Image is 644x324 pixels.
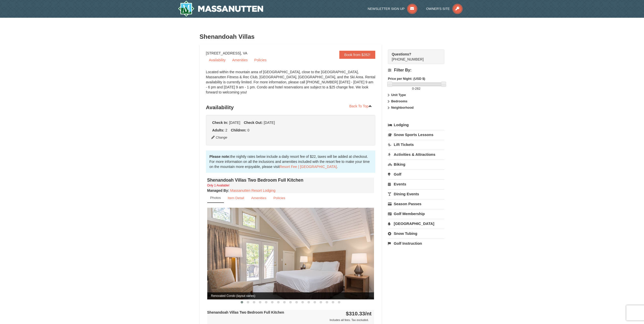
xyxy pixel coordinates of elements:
span: Newsletter Sign Up [368,7,405,11]
strong: $310.33 [346,311,372,316]
small: Only 1 Available! [207,184,230,187]
small: Amenities [251,196,266,200]
a: Photos [207,193,224,203]
span: Renovated Condo (layout varies) [207,292,374,299]
strong: Check In: [212,121,228,125]
a: Golf Membership [388,209,444,218]
small: Policies [273,196,285,200]
small: Photos [210,196,221,200]
a: Biking [388,160,444,169]
strong: Price per Night: (USD $) [388,77,425,81]
label: - [388,86,444,91]
a: Policies [251,56,269,64]
strong: Adults: [212,128,224,132]
a: Lift Tickets [388,140,444,149]
small: Item Detail [228,196,244,200]
a: [GEOGRAPHIC_DATA] [388,219,444,228]
div: the nightly rates below include a daily resort fee of $22, taxes will be added at checkout. For m... [206,150,376,173]
a: Owner's Site [426,7,463,11]
span: 282 [415,87,421,90]
a: Lodging [388,120,444,129]
a: Amenities [248,193,270,203]
span: [DATE] [229,121,240,125]
a: Snow Sports Lessons [388,130,444,139]
a: Massanutten Resort [178,1,263,17]
span: 2 [225,128,227,132]
strong: Check Out: [244,121,263,125]
strong: Shenandoah Villas Two Bedroom Full Kitchen [207,310,284,314]
h3: Availability [206,102,376,112]
a: Availability [206,56,229,64]
strong: Please note: [210,155,230,159]
strong: Children: [231,128,246,132]
a: Amenities [229,56,251,64]
strong: Questions? [392,52,411,56]
img: Renovated Condo (layout varies) [207,208,374,299]
h4: Shenandoah Villas Two Bedroom Full Kitchen [207,178,374,183]
img: Massanutten Resort Logo [178,1,263,17]
a: Golf Instruction [388,239,444,248]
a: Events [388,179,444,189]
a: Dining Events [388,189,444,199]
a: Snow Tubing [388,229,444,238]
span: [DATE] [264,121,275,125]
a: Golf [388,169,444,179]
span: [PHONE_NUMBER] [392,52,435,61]
div: Located within the mountain area of [GEOGRAPHIC_DATA], close to the [GEOGRAPHIC_DATA], Massanutte... [206,69,376,100]
span: /nt [365,311,372,316]
strong: Neighborhood [391,106,414,109]
span: 0 [247,128,250,132]
button: Change [211,135,228,140]
h3: Shenandoah Villas [200,32,445,42]
a: Item Detail [224,193,247,203]
strong: Unit Type [391,93,406,97]
div: Includes all fees. Tax excluded. [207,317,372,322]
span: 0 [412,87,414,90]
strong: : [207,188,229,193]
a: Massanutten Resort Lodging [230,188,276,193]
span: Owner's Site [426,7,450,11]
h4: Filter By: [388,68,444,72]
a: Policies [270,193,288,203]
a: Activities & Attractions [388,150,444,159]
a: Newsletter Sign Up [368,7,417,11]
a: Resort Fee | [GEOGRAPHIC_DATA] [280,165,337,169]
a: Back To Top [346,102,376,110]
strong: Bedrooms [391,99,407,103]
a: Book from $282! [339,51,376,59]
span: Managed By [207,188,228,193]
a: Season Passes [388,199,444,208]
